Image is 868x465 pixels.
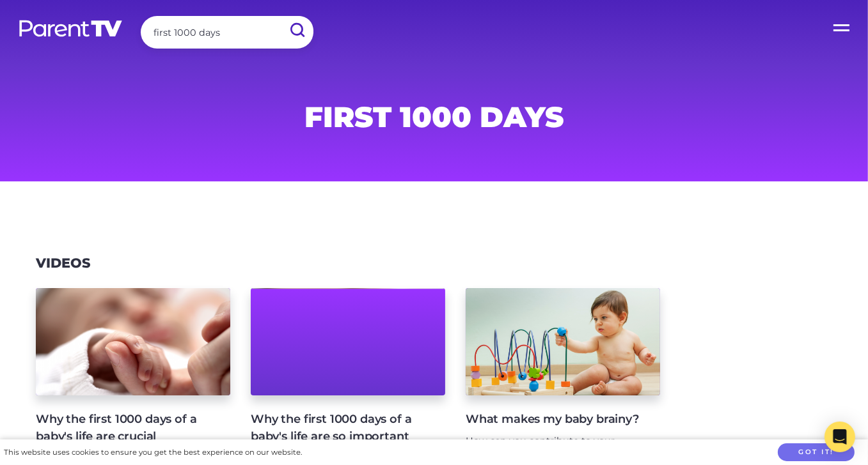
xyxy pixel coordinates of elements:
div: Open Intercom Messenger [825,422,855,452]
input: Submit [280,16,313,45]
h3: Videos [36,255,90,271]
h4: Why the first 1000 days of a baby's life are crucial [36,411,210,445]
input: Search ParentTV [141,16,313,49]
h4: Why the first 1000 days of a baby's life are so important [251,411,425,445]
button: Got it! [778,443,855,462]
h1: first 1000 days [126,104,743,130]
h4: What makes my baby brainy? [466,411,640,428]
div: This website uses cookies to ensure you get the best experience on our website. [4,446,302,459]
img: parenttv-logo-white.4c85aaf.svg [18,19,123,38]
